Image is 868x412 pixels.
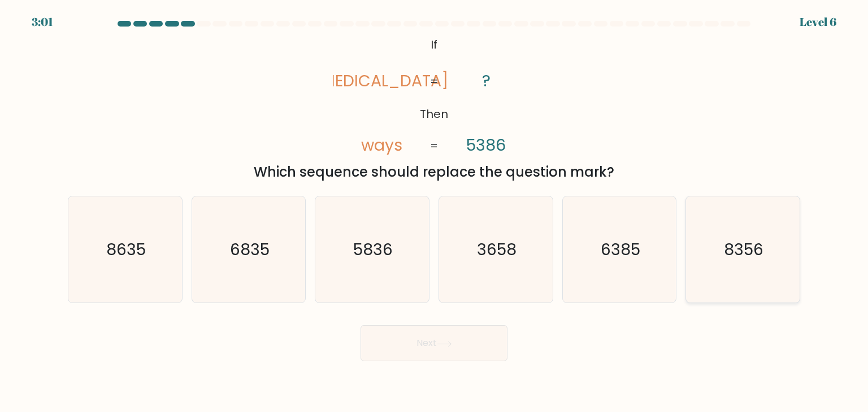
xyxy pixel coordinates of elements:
[361,325,507,361] button: Next
[315,69,449,92] tspan: [MEDICAL_DATA]
[354,238,393,261] text: 5836
[601,238,640,261] text: 6385
[724,238,763,261] text: 8356
[75,162,793,182] div: Which sequence should replace the question mark?
[431,37,437,52] tspan: If
[106,238,146,261] text: 8635
[477,238,517,261] text: 3658
[466,134,506,156] tspan: 5386
[230,238,270,261] text: 6835
[800,14,836,30] div: Level 6
[333,34,535,157] svg: @import url('[URL][DOMAIN_NAME]);
[361,134,402,156] tspan: ways
[430,73,438,89] tspan: =
[32,14,53,30] div: 3:01
[482,69,491,92] tspan: ?
[420,106,448,122] tspan: Then
[430,138,438,154] tspan: =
